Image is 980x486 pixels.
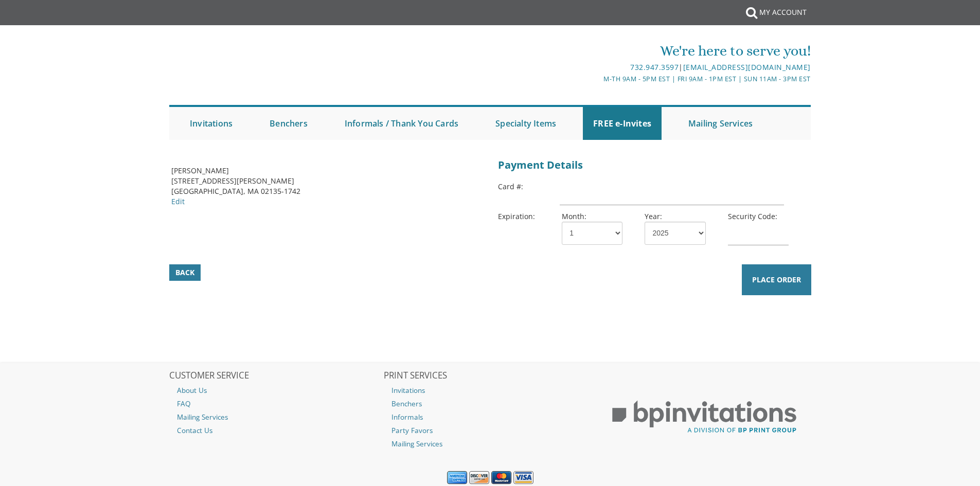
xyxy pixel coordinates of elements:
a: Mailing Services [678,107,763,140]
div: Security Code: [720,211,803,249]
a: Informals / Thank You Cards [334,107,469,140]
a: Party Favors [384,424,597,437]
a: Contact Us [169,424,382,437]
span: Place Order [752,275,801,285]
p: [STREET_ADDRESS][PERSON_NAME] [171,176,483,186]
div: Expiration: [498,210,560,223]
a: [EMAIL_ADDRESS][DOMAIN_NAME] [683,62,811,72]
img: BP Print Group [598,391,811,443]
div: Card #: [498,181,560,193]
div: | [384,61,811,74]
img: Visa [513,471,533,484]
p: [GEOGRAPHIC_DATA], MA 02135-1742 [171,186,483,196]
div: Month: [554,211,637,245]
a: Specialty Items [485,107,566,140]
h2: PRINT SERVICES [384,371,597,381]
a: Invitations [180,107,243,140]
a: About Us [169,384,382,397]
a: Back [169,264,201,281]
h2: CUSTOMER SERVICE [169,371,382,381]
div: Payment Details [498,155,809,175]
a: Invitations [384,384,597,397]
button: Place Order [742,264,811,295]
a: FAQ [169,397,382,410]
a: Mailing Services [384,437,597,451]
a: 732.947.3597 [630,62,679,72]
span: Back [175,267,194,278]
div: We're here to serve you! [384,41,811,61]
img: American Express [447,471,467,484]
div: M-Th 9am - 5pm EST | Fri 9am - 1pm EST | Sun 11am - 3pm EST [384,74,811,84]
a: Benchers [384,397,597,410]
p: [PERSON_NAME] [171,166,483,176]
a: FREE e-Invites [583,107,662,140]
div: Year: [637,211,720,245]
a: Informals [384,410,597,424]
a: Edit [171,196,185,206]
a: Benchers [259,107,318,140]
a: Mailing Services [169,410,382,424]
img: Discover [469,471,489,484]
img: MasterCard [491,471,511,484]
